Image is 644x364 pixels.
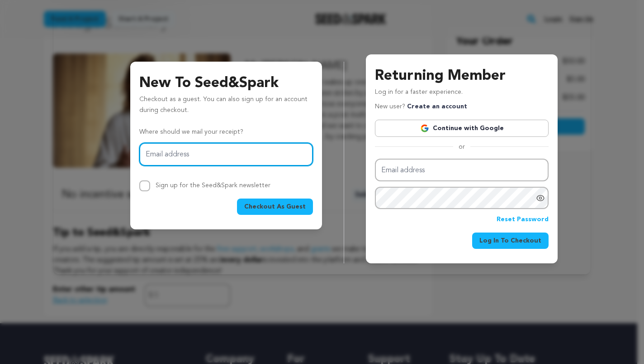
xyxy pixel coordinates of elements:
[453,142,470,151] span: or
[536,194,545,203] a: Show password as plain text. Warning: this will display your password on the screen.
[156,182,270,189] label: Sign up for the Seed&Spark newsletter
[139,143,313,166] input: Email address
[375,120,549,137] a: Continue with Google
[479,236,541,245] span: Log In To Checkout
[407,103,467,110] a: Create an account
[139,94,313,120] p: Checkout as a guest. You can also sign up for an account during checkout.
[375,159,549,182] input: Email address
[497,214,549,225] a: Reset Password
[420,124,429,133] img: Google logo
[139,73,313,94] h3: New To Seed&Spark
[244,202,306,211] span: Checkout As Guest
[375,65,549,87] h3: Returning Member
[237,199,313,215] button: Checkout As Guest
[375,87,549,102] p: Log in for a faster experience.
[472,233,549,249] button: Log In To Checkout
[139,127,313,138] p: Where should we mail your receipt?
[375,102,467,112] p: New user?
